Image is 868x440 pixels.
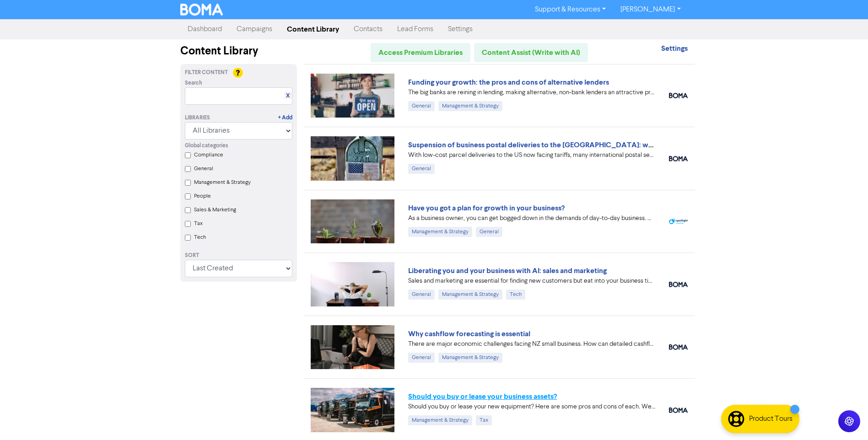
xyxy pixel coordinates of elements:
label: Tax [194,220,203,228]
a: Access Premium Libraries [371,43,470,62]
div: As a business owner, you can get bogged down in the demands of day-to-day business. We can help b... [408,214,655,223]
div: Management & Strategy [438,101,502,111]
iframe: Chat Widget [822,396,868,440]
div: There are major economic challenges facing NZ small business. How can detailed cashflow forecasti... [408,339,655,349]
div: Management & Strategy [408,227,472,237]
div: Tax [476,415,492,425]
strong: Settings [661,44,688,53]
div: With low-cost parcel deliveries to the US now facing tariffs, many international postal services ... [408,150,655,160]
img: BOMA Logo [180,4,223,16]
a: Liberating you and your business with AI: sales and marketing [408,266,607,275]
a: Funding your growth: the pros and cons of alternative lenders [408,78,609,87]
div: Management & Strategy [438,290,502,300]
a: Content Assist (Write with AI) [474,43,588,62]
div: Filter Content [185,69,292,77]
a: Settings [661,45,688,53]
label: Sales & Marketing [194,206,236,214]
div: Libraries [185,114,210,122]
img: spotlight [669,219,688,225]
label: Management & Strategy [194,178,251,187]
img: boma_accounting [669,408,688,413]
a: Contacts [346,20,390,38]
a: Settings [441,20,480,38]
a: + Add [278,114,292,122]
div: Content Library [180,43,297,59]
img: boma [669,344,688,350]
span: Search [185,79,202,87]
div: General [408,290,435,300]
a: Content Library [280,20,346,38]
a: [PERSON_NAME] [613,2,688,17]
label: General [194,165,213,173]
div: The big banks are reining in lending, making alternative, non-bank lenders an attractive proposit... [408,88,655,97]
div: Management & Strategy [438,353,502,363]
div: Tech [506,290,525,300]
a: Suspension of business postal deliveries to the [GEOGRAPHIC_DATA]: what options do you have? [408,140,730,150]
div: Sales and marketing are essential for finding new customers but eat into your business time. We e... [408,276,655,286]
div: General [408,353,435,363]
div: General [408,164,435,174]
div: Management & Strategy [408,415,472,425]
img: boma [669,156,688,161]
a: Dashboard [180,20,229,38]
div: General [408,101,435,111]
div: Sort [185,252,292,260]
img: boma [669,93,688,98]
a: Why cashflow forecasting is essential [408,329,530,338]
label: People [194,192,211,200]
label: Tech [194,233,206,241]
a: Support & Resources [528,2,613,17]
label: Compliance [194,151,223,159]
a: Lead Forms [390,20,441,38]
div: General [476,227,502,237]
a: Have you got a plan for growth in your business? [408,204,565,213]
div: Global categories [185,142,292,150]
a: X [286,92,290,99]
img: boma [669,282,688,287]
a: Campaigns [229,20,280,38]
a: Should you buy or lease your business assets? [408,392,557,401]
div: Should you buy or lease your new equipment? Here are some pros and cons of each. We also can revi... [408,402,655,412]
